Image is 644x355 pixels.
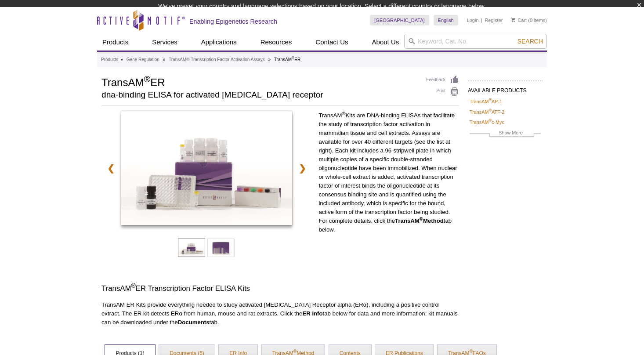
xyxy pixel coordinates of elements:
li: TransAM ER [274,57,300,62]
h2: Enabling Epigenetics Research [189,18,277,25]
a: Applications [196,34,242,51]
sup: ® [131,282,135,289]
a: TransAM® Transcription Factor Activation Assays [169,56,265,64]
sup: ® [488,119,492,123]
a: Register [485,17,503,23]
li: » [120,57,123,62]
a: ❯ [293,158,312,178]
sup: ® [342,110,345,116]
a: TransAM®ATF-2 [470,108,504,116]
a: TransAM®c-Myc [470,118,504,126]
a: Login [467,17,479,23]
a: [GEOGRAPHIC_DATA] [370,15,429,25]
a: Gene Regulation [127,56,159,64]
h3: TransAM ER Transcription Factor ELISA Kits [101,283,459,294]
a: TransAM ER Kit [121,111,292,228]
sup: ® [420,216,423,221]
h2: dna-binding ELISA for activated [MEDICAL_DATA] receptor [101,91,417,99]
sup: ® [292,56,294,60]
a: Contact Us [310,34,353,51]
a: ❮ [101,158,120,178]
img: TransAM ER Kit [121,111,292,225]
h1: TransAM ER [101,75,417,88]
sup: ® [293,349,297,354]
input: Keyword, Cat. No. [404,34,547,49]
strong: TransAM Method [395,217,444,224]
a: English [434,15,458,25]
a: Products [97,34,134,51]
a: Cart [511,17,527,23]
sup: ® [488,108,492,112]
img: Your Cart [511,18,515,22]
a: Products [101,56,118,64]
span: Search [517,38,543,45]
li: (0 items) [511,15,547,25]
a: Resources [255,34,297,51]
strong: ER Info [302,310,322,317]
p: TransAM Kits are DNA-binding ELISAs that facilitate the study of transcription factor activation ... [318,111,459,234]
sup: ® [144,74,150,84]
li: » [163,57,166,62]
a: Services [147,34,183,51]
a: Feedback [426,75,459,85]
sup: ® [488,98,492,102]
a: About Us [367,34,405,51]
a: Print [426,87,459,97]
li: | [481,15,482,25]
h2: AVAILABLE PRODUCTS [468,80,543,96]
strong: Documents [178,319,210,326]
li: » [268,57,271,62]
a: Show More [470,129,541,139]
sup: ® [469,349,472,354]
a: TransAM®AP-1 [470,98,502,105]
p: TransAM ER Kits provide everything needed to study activated [MEDICAL_DATA] Receptor alpha (ERα),... [101,301,459,327]
button: Search [515,37,546,45]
